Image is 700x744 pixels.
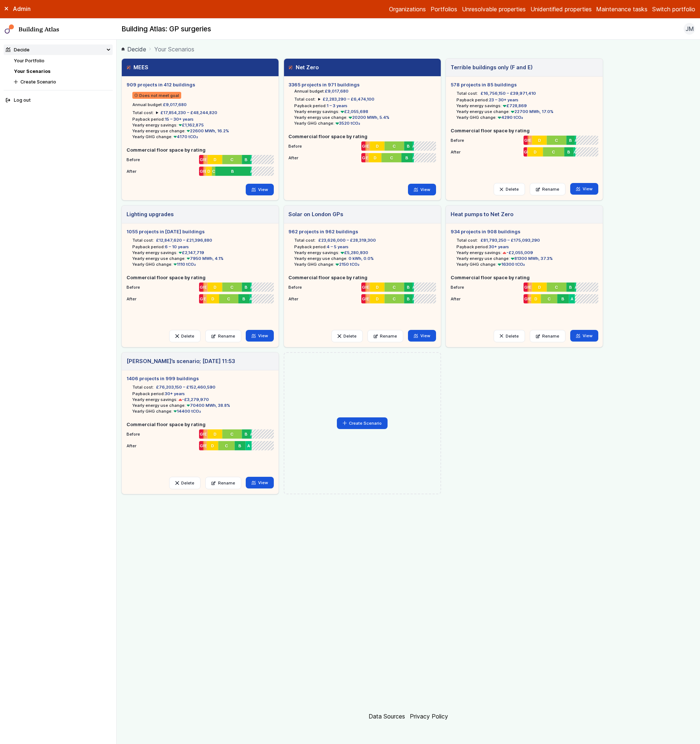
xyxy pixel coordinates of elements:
span: B [231,168,234,174]
span: 7950 MWh, 4.1% [186,256,224,261]
h6: Total cost: [294,237,316,243]
li: Yearly energy use change: [294,114,436,120]
li: Yearly energy savings: [132,122,274,128]
span: D [207,168,210,174]
span: E [527,149,528,155]
span: £16,756,150 – £39,971,410 [481,90,536,96]
span: E [529,284,532,290]
span: B [569,137,572,143]
li: After [127,440,274,449]
span: F [203,284,205,290]
span: G [200,431,203,437]
span: 16300 tCO₂ [497,262,525,267]
li: Payback period: [456,97,598,103]
li: Yearly energy savings: [294,250,436,256]
li: Before [127,281,274,291]
a: Rename [367,330,404,342]
span: 6 – 10 years [165,244,189,249]
a: View [246,330,274,342]
button: Delete [494,183,525,195]
span: D [211,296,214,302]
h5: 1055 projects in [DATE] buildings [127,228,274,235]
span: D [376,143,378,149]
h3: [PERSON_NAME]’s scenario; [DATE] 11:53 [127,357,235,365]
li: Yearly energy savings: [294,109,436,114]
li: Yearly energy savings: [132,397,274,402]
span: C [231,431,234,437]
span: 4 – 5 years [327,244,349,249]
a: Rename [530,183,566,195]
span: G [200,168,203,174]
span: F [528,296,529,302]
li: After [127,293,274,302]
li: Yearly energy savings: [132,250,274,256]
span: £728,869 [502,103,527,108]
span: £17,854,230 – £48,244,820 [160,110,217,115]
h5: 934 projects in 908 buildings [451,228,598,235]
span: £2,147,719 [178,250,205,255]
span: G [200,443,203,449]
span: G [524,137,527,143]
span: Does not meet goal [132,92,182,99]
a: Unidentified properties [530,5,592,13]
span: A [247,443,250,449]
h6: Total cost: [294,96,316,102]
a: View [408,184,436,195]
a: Your Portfolio [14,58,44,63]
span: B [245,431,248,437]
span: F [365,296,366,302]
span: £23,626,000 – £28,319,300 [318,237,376,243]
span: G [200,157,203,163]
span: D [534,149,537,155]
span: C [393,143,396,149]
h6: Total cost: [456,90,478,96]
button: Delete [169,330,201,342]
span: C [225,443,228,449]
span: C [390,155,393,161]
li: Yearly GHG change: [132,261,274,267]
span: A [412,155,414,161]
span: F [203,157,205,163]
li: Yearly GHG change: [456,114,598,120]
span: C [552,149,555,155]
li: Payback period: [132,244,274,250]
span: £9,017,680 [325,89,349,94]
span: E [366,155,369,161]
li: Yearly GHG change: [294,120,436,126]
span: E [367,284,369,290]
span: E [367,296,369,302]
span: Your Scenarios [154,45,194,54]
span: 22600 MWh, 16.2% [186,128,229,133]
span: G [524,296,527,302]
a: Rename [205,330,241,342]
span: £2,283,290 – £6,474,100 [323,97,374,102]
span: £2,055,698 [339,109,368,114]
span: £1,162,875 [178,122,204,128]
a: Portfolios [431,5,457,13]
a: Data Sources [369,713,405,720]
span: C [227,296,230,302]
span: B [561,296,564,302]
span: 22700 MWh, 17.0% [510,109,553,114]
span: G [524,284,527,290]
span: B [245,157,248,163]
span: 3520 tCO₂ [334,121,360,126]
li: Before [288,140,436,149]
span: G [200,296,203,302]
li: After [288,152,436,161]
span: 4170 tCO₂ [172,134,198,139]
span: 23 – 30+ years [489,97,518,102]
li: Yearly energy use change: [132,256,274,261]
li: Yearly energy use change: [456,256,598,261]
span: A [573,149,575,155]
span: 2150 tCO₂ [334,262,359,267]
li: Before [288,281,436,291]
a: View [570,183,598,195]
button: JM [684,23,695,35]
span: B [239,443,242,449]
li: After [288,293,436,302]
span: £5,280,930 [339,250,368,255]
span: 0 kWh, 0.0% [347,256,374,261]
span: 30+ years [489,244,509,249]
span: B [407,296,410,302]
